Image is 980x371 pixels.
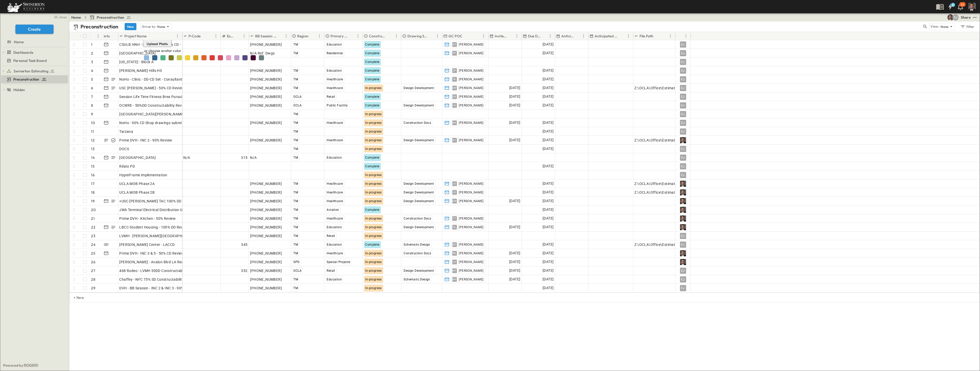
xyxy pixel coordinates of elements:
[635,85,872,91] span: Z:\OCLA\Office\Estimating Shared\OCLA DRYWALL DIVISION\00. --- 2024 Estimates\[PHONE_NUMBER] USC ...
[145,41,170,46] p: Upload Photo
[680,85,686,91] div: FJ
[119,77,197,82] span: NoHo - Clinic - DD-CD Set - Consultants Review
[365,104,379,107] span: Complete
[250,199,282,204] span: [PHONE_NUMBER]
[677,33,683,39] button: Sort
[91,94,93,99] p: 7
[91,172,95,178] p: 16
[404,121,431,125] span: Construction Docs
[59,15,67,20] span: close
[294,191,298,194] span: TM
[1,67,68,75] div: test
[481,33,487,39] button: Menu
[119,68,162,73] span: [PERSON_NAME] Hills HS
[404,138,434,142] span: Design Development
[635,242,933,247] span: Z:\OCLA\Office\Estimating Shared\OCLA DRYWALL DIVISION\00.---2025 Estimates\[PHONE_NUMBER] LACCD ...
[91,216,95,221] p: 21
[459,190,484,194] span: [PERSON_NAME]
[543,224,554,230] span: [DATE]
[543,181,554,187] span: [DATE]
[509,85,520,91] span: [DATE]
[365,86,382,90] span: In-progress
[250,77,282,82] span: [PHONE_NUMBER]
[404,225,434,229] span: Design Development
[365,208,379,212] span: Complete
[543,85,554,91] span: [DATE]
[119,120,199,125] span: NoHo - 90% CD Shop drawings submittal review
[91,225,95,230] p: 22
[528,34,541,39] p: Due Date
[119,112,185,117] span: [GEOGRAPHIC_DATA][PERSON_NAME]
[404,182,434,185] span: Design Development
[365,147,382,151] span: In-progress
[91,85,93,91] p: 6
[91,51,93,56] p: 2
[125,23,136,30] button: New
[365,112,382,116] span: In-progress
[543,50,554,56] span: [DATE]
[119,172,167,178] span: HyperFrame implementation
[119,233,198,238] span: LVMH - [PERSON_NAME][GEOGRAPHIC_DATA]
[294,130,298,133] span: TM
[184,155,190,160] span: N/A
[509,120,520,126] span: [DATE]
[680,59,686,65] div: FJ
[15,25,54,34] button: Create
[13,87,25,92] span: Hidden
[434,33,441,39] button: Menu
[972,14,978,20] button: test
[625,33,632,39] button: Menu
[250,207,282,212] span: [PHONE_NUMBER]
[294,182,298,185] span: TM
[157,24,165,29] p: None
[680,50,686,56] div: FJ
[327,138,343,142] span: Healthcare
[680,163,686,169] div: FJ
[92,33,98,39] button: Sort
[1,57,68,65] div: test
[680,128,686,135] div: FJ
[91,129,94,134] p: 11
[459,51,484,55] span: [PERSON_NAME]
[365,69,379,72] span: Complete
[459,225,484,229] span: [PERSON_NAME]
[453,140,456,140] span: DC
[327,43,342,46] span: Education
[147,33,153,39] button: Sort
[680,137,686,143] img: Profile Picture
[119,181,155,186] span: UCLA MOB Phase 2A
[250,216,282,221] span: [PHONE_NUMBER]
[365,173,382,177] span: In-progress
[404,217,431,220] span: Construction Docs
[543,189,554,195] span: [DATE]
[91,155,95,160] p: 14
[680,207,686,213] img: Profile Picture
[294,86,298,90] span: TM
[327,95,335,99] span: Retail
[365,51,379,55] span: Complete
[71,15,134,20] nav: breadcrumbs
[90,32,103,40] div: #
[327,199,343,203] span: Healthcare
[97,15,124,20] span: Preconstruction
[294,121,298,125] span: TM
[947,14,954,20] img: Eric Goff (egoff@swinerton.com)
[294,208,298,212] span: TM
[294,156,298,159] span: TM
[429,33,434,39] button: Sort
[119,138,172,143] span: Prime DVH - INC 2 - 90% Review
[327,182,343,185] span: Healthcare
[680,172,686,178] div: FJ
[13,77,39,82] span: Preconstruction
[91,146,95,151] p: 13
[174,33,181,39] button: Menu
[680,224,686,230] img: Profile Picture
[509,198,520,204] span: [DATE]
[635,181,865,186] span: Z:\OCLA\Office\Estimating Shared\OCLA DRYWALL DIVISION\00. --- 2024 Estimates\[PHONE_NUMBER] UCLA...
[6,1,46,12] img: 6c363589ada0b36f064d841b69d3a419a338230e66bb0a533688fa5cc3e9e735.png
[404,243,430,246] span: Schematic Design
[331,34,348,39] p: Primary Market
[294,104,302,107] span: OCLA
